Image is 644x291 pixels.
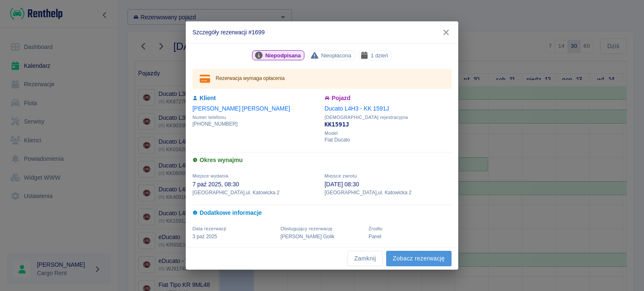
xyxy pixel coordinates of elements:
span: Niepodpisana [262,51,304,60]
button: Zamknij [348,251,383,266]
h6: Pojazd [325,94,452,103]
p: [GEOGRAPHIC_DATA] , ul. Katowicka 2 [192,189,319,196]
span: Żrodło [369,226,382,231]
p: [DATE] 08:30 [325,180,452,189]
p: 3 paź 2025 [192,233,275,240]
p: [GEOGRAPHIC_DATA] , ul. Katowicka 2 [325,189,452,196]
span: Nieopłacona [318,51,355,60]
h2: Szczegóły rezerwacji #1699 [186,21,458,43]
span: Numer telefonu [192,115,319,120]
p: [PHONE_NUMBER] [192,120,319,128]
div: Rezerwacja wymaga opłacenia [216,71,285,86]
span: Data rezerwacji [192,226,226,231]
span: Miejsce zwrotu [325,173,357,178]
a: Zobacz rezerwację [386,251,452,266]
a: [PERSON_NAME] [PERSON_NAME] [192,105,290,112]
p: 7 paź 2025, 08:30 [192,180,319,189]
span: Miejsce wydania [192,173,229,178]
span: Model [325,131,452,136]
a: Ducato L4H3 - KK 1591J [325,105,389,112]
h6: Okres wynajmu [192,156,452,165]
h6: Dodatkowe informacje [192,209,452,217]
p: [PERSON_NAME] Golik [280,233,364,240]
span: 1 dzień [367,51,392,60]
p: Panel [369,233,452,240]
p: Fiat Ducato [325,136,452,144]
p: KK1591J [325,120,452,129]
span: [DEMOGRAPHIC_DATA] rejestracyjna [325,115,452,120]
h6: Klient [192,94,319,103]
span: Obsługujący rezerwację [280,226,332,231]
